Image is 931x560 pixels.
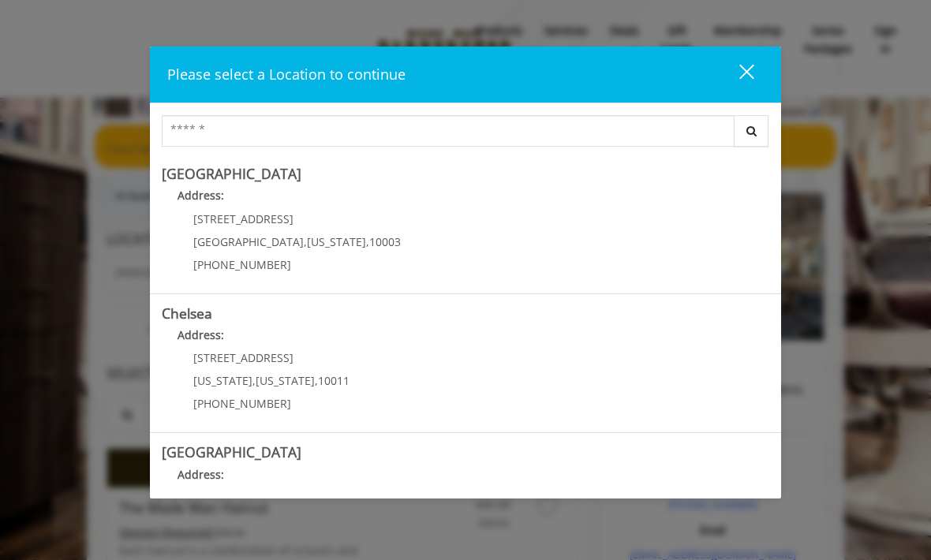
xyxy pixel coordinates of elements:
[193,234,304,249] span: [GEOGRAPHIC_DATA]
[162,304,212,323] b: Chelsea
[252,373,256,388] span: ,
[162,442,301,461] b: [GEOGRAPHIC_DATA]
[742,125,761,136] i: Search button
[193,257,291,272] span: [PHONE_NUMBER]
[256,373,315,388] span: [US_STATE]
[162,115,735,147] input: Search Center
[721,63,753,87] div: close dialog
[315,373,318,388] span: ,
[304,234,307,249] span: ,
[167,65,406,84] span: Please select a Location to continue
[193,373,252,388] span: [US_STATE]
[178,188,224,203] b: Address:
[193,211,294,226] span: [STREET_ADDRESS]
[178,467,224,482] b: Address:
[369,234,401,249] span: 10003
[366,234,369,249] span: ,
[307,234,366,249] span: [US_STATE]
[162,115,769,155] div: Center Select
[162,164,301,183] b: [GEOGRAPHIC_DATA]
[318,373,350,388] span: 10011
[193,396,291,411] span: [PHONE_NUMBER]
[178,327,224,342] b: Address:
[710,58,764,91] button: close dialog
[193,350,294,365] span: [STREET_ADDRESS]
